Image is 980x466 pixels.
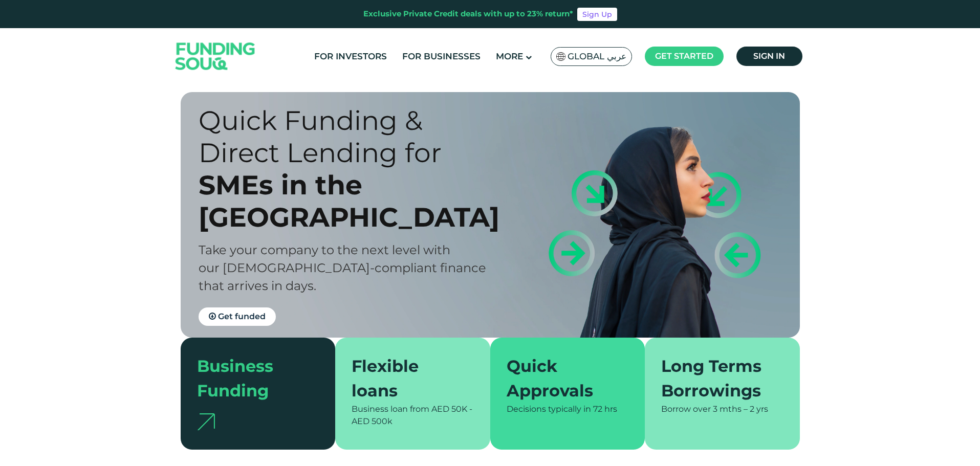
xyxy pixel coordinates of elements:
[165,31,266,82] img: Logo
[507,354,617,403] div: Quick Approvals
[556,52,565,61] img: SA Flag
[496,51,523,61] span: More
[199,104,508,169] div: Quick Funding & Direct Lending for
[577,8,617,21] a: Sign Up
[753,51,785,61] span: Sign in
[352,354,462,403] div: Flexible loans
[713,404,768,414] span: 3 mths – 2 yrs
[661,404,711,414] span: Borrow over
[352,404,429,414] span: Business loan from
[400,48,483,65] a: For Businesses
[661,354,771,403] div: Long Terms Borrowings
[736,47,802,66] a: Sign in
[507,404,591,414] span: Decisions typically in
[197,413,215,430] img: arrow
[655,51,713,61] span: Get started
[199,242,486,293] span: Take your company to the next level with our [DEMOGRAPHIC_DATA]-compliant finance that arrives in...
[197,354,307,403] div: Business Funding
[568,51,626,62] span: Global عربي
[218,312,266,321] span: Get funded
[593,404,617,414] span: 72 hrs
[363,8,573,20] div: Exclusive Private Credit deals with up to 23% return*
[199,169,508,233] div: SMEs in the [GEOGRAPHIC_DATA]
[199,307,276,326] a: Get funded
[312,48,389,65] a: For Investors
